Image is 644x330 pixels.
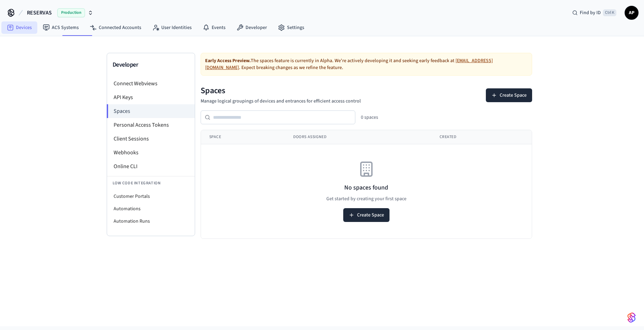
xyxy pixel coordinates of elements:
th: Space [201,130,285,144]
h3: Developer [113,60,189,70]
div: 0 spaces [361,114,378,121]
button: AP [625,6,638,20]
img: SeamLogoGradient.69752ec5.svg [627,312,636,323]
li: Connect Webviews [107,77,195,90]
a: Connected Accounts [84,21,147,34]
li: Low Code Integration [107,176,195,190]
span: Production [57,8,85,17]
span: AP [625,7,638,19]
li: Online CLI [107,159,195,173]
strong: Early Access Preview. [205,57,251,64]
th: Doors Assigned [285,130,431,144]
a: [EMAIL_ADDRESS][DOMAIN_NAME] [205,57,493,71]
a: Devices [1,21,37,34]
li: Customer Portals [107,190,195,203]
a: Settings [272,21,310,34]
li: Automation Runs [107,215,195,227]
h1: Spaces [201,85,361,96]
p: Get started by creating your first space [326,195,406,203]
span: Ctrl K [603,9,616,16]
th: Created [431,130,530,144]
button: Create Space [486,88,532,102]
a: Events [197,21,231,34]
li: Personal Access Tokens [107,118,195,132]
li: Spaces [107,104,195,118]
div: Find by IDCtrl K [567,7,622,19]
button: Create Space [343,208,390,222]
span: RESERVAS [27,9,52,17]
a: Developer [231,21,272,34]
li: Client Sessions [107,132,195,146]
span: Find by ID [580,9,601,16]
li: Automations [107,203,195,215]
div: The spaces feature is currently in Alpha. We're actively developing it and seeking early feedback... [201,53,532,76]
a: User Identities [147,21,197,34]
p: Manage logical groupings of devices and entrances for efficient access control [201,98,361,105]
li: API Keys [107,90,195,104]
h3: No spaces found [344,183,388,193]
li: Webhooks [107,146,195,159]
a: ACS Systems [37,21,84,34]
